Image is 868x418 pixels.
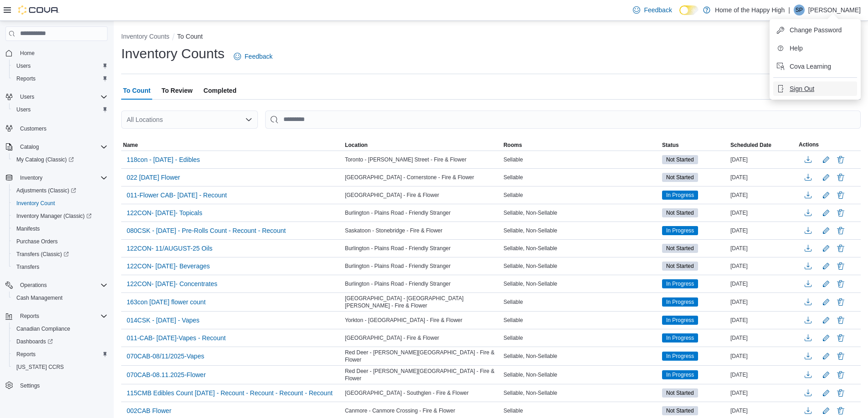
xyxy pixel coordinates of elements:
button: Edit count details [821,188,832,202]
span: Reports [13,349,108,360]
span: Cash Management [13,292,108,303]
a: Users [13,60,34,71]
span: Not Started [666,389,694,397]
div: [DATE] [729,388,797,398]
img: Cova [18,5,59,15]
div: [DATE] [729,332,797,343]
span: Cova Learning [790,62,831,71]
span: 070CAB-08.11.2025-Flower [127,370,206,379]
span: In Progress [666,280,694,288]
button: Edit count details [821,368,832,382]
a: Home [16,48,38,59]
button: Edit count details [821,171,832,184]
button: 014CSK - [DATE] - Vapes [123,313,203,327]
span: Red Deer - [PERSON_NAME][GEOGRAPHIC_DATA] - Fire & Flower [345,349,500,363]
button: Delete [835,261,846,272]
span: Completed [204,81,236,100]
span: Inventory Count [16,200,55,207]
span: Operations [16,280,108,291]
button: Delete [835,297,846,307]
button: Reports [16,311,43,322]
span: [US_STATE] CCRS [16,363,64,371]
span: Not Started [662,244,698,253]
span: 115CMB Edibles Count [DATE] - Recount - Recount - Recount - Recount [127,388,333,398]
span: 122CON- 11/AUGUST-25 Oils [127,244,212,253]
span: Transfers [16,263,39,271]
div: Sellable [502,172,660,183]
button: Operations [16,280,51,291]
span: 163con [DATE] flower count [127,297,205,307]
button: Transfers [9,261,111,273]
button: 011-CAB- [DATE]-Vapes - Recount [123,331,229,345]
span: Washington CCRS [13,362,108,373]
div: Sellable, Non-Sellable [502,369,660,380]
span: In Progress [662,333,698,342]
button: Scheduled Date [729,140,797,151]
button: Edit count details [821,153,832,166]
a: Adjustments (Classic) [9,184,111,197]
span: Not Started [666,262,694,270]
span: Adjustments (Classic) [16,187,76,194]
span: Customers [16,122,108,134]
button: Edit count details [821,259,832,273]
span: Users [13,104,108,115]
button: 115CMB Edibles Count [DATE] - Recount - Recount - Recount - Recount [123,386,336,400]
span: In Progress [666,191,694,199]
button: To Count [177,33,203,40]
span: 122CON- [DATE]- Concentrates [127,279,217,288]
span: In Progress [662,352,698,361]
span: Purchase Orders [13,236,108,247]
button: Delete [835,332,846,343]
button: Edit count details [821,295,832,309]
button: Edit count details [821,277,832,291]
span: Reports [16,351,36,358]
button: Sign Out [773,81,857,96]
span: In Progress [662,226,698,235]
span: [GEOGRAPHIC_DATA] - Cornerstone - Fire & Flower [345,174,474,181]
span: Home [16,47,108,59]
span: 122CON- [DATE]- Topicals [127,208,202,217]
div: Sellable, Non-Sellable [502,351,660,362]
span: [GEOGRAPHIC_DATA] - Southglen - Fire & Flower [345,389,469,397]
button: Operations [2,279,111,292]
span: To Review [161,81,192,100]
button: Edit count details [821,386,832,400]
button: Reports [2,310,111,322]
span: Not Started [666,209,694,217]
button: Edit count details [821,206,832,220]
button: Delete [835,225,846,236]
span: [GEOGRAPHIC_DATA] - [GEOGRAPHIC_DATA][PERSON_NAME] - Fire & Flower [345,295,500,309]
span: Status [662,141,679,149]
nav: An example of EuiBreadcrumbs [121,32,861,43]
span: Reports [13,73,108,84]
span: My Catalog (Classic) [13,154,108,165]
span: Home [20,50,35,57]
span: Users [16,91,108,102]
button: Inventory Counts [121,33,169,40]
div: Sellable [502,297,660,307]
p: Home of the Happy High [715,5,785,15]
div: Sellable, Non-Sellable [502,225,660,236]
button: Edit count details [821,224,832,237]
p: | [788,5,790,15]
span: Transfers [13,262,108,272]
div: [DATE] [729,351,797,362]
span: Transfers (Classic) [16,251,69,258]
button: Users [9,60,111,72]
a: Manifests [13,223,43,234]
a: Inventory Manager (Classic) [9,210,111,222]
a: My Catalog (Classic) [13,154,77,165]
span: 011-CAB- [DATE]-Vapes - Recount [127,333,226,342]
span: Name [123,141,138,149]
button: Inventory [16,172,46,183]
span: Operations [20,282,47,289]
span: In Progress [662,279,698,288]
button: 011-Flower CAB- [DATE] - Recount [123,188,231,202]
span: 011-Flower CAB- [DATE] - Recount [127,191,227,200]
span: In Progress [662,297,698,307]
span: 002CAB Flower [127,406,171,415]
button: 080CSK - [DATE] - Pre-Rolls Count - Recount - Recount [123,224,289,237]
span: In Progress [662,191,698,200]
button: Users [2,91,111,103]
span: Red Deer - [PERSON_NAME][GEOGRAPHIC_DATA] - Fire & Flower [345,368,500,382]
